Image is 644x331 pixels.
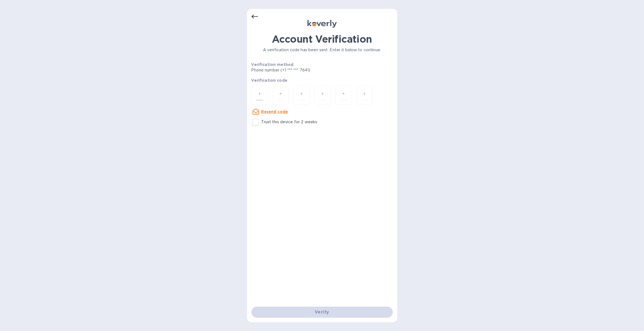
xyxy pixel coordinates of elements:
b: Verification method [251,62,294,67]
p: A verification code has been sent. Enter it below to continue. [251,47,393,53]
u: Resend code [261,109,288,114]
p: Verification code [251,78,393,83]
p: Trust this device for 2 weeks [261,119,317,125]
h1: Account Verification [251,33,393,45]
p: Phone number (+1 *** *** 7641) [251,67,353,73]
